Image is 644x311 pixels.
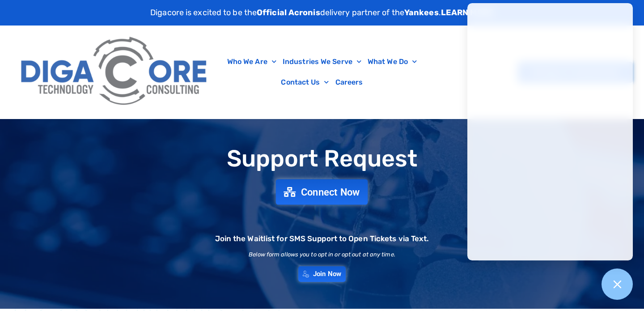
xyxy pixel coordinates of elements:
a: Who We Are [224,51,280,72]
img: Digacore Logo [16,30,214,114]
nav: Menu [218,51,425,93]
span: Join Now [313,271,341,277]
iframe: Chatgenie Messenger [467,3,633,260]
a: What We Do [364,51,420,72]
p: Digacore is excited to be the delivery partner of the . [150,7,494,19]
a: Join Now [298,266,346,282]
span: Connect Now [301,187,360,197]
h1: Support Request [13,146,631,171]
h2: Join the Waitlist for SMS Support to Open Tickets via Text. [215,235,429,243]
a: Contact Us [278,72,332,93]
a: Connect Now [276,179,368,205]
a: LEARN MORE [441,8,494,17]
a: Industries We Serve [280,51,364,72]
h2: Below form allows you to opt in or opt out at any time. [249,251,395,257]
strong: Official Acronis [257,8,320,17]
strong: Yankees [404,8,439,17]
a: Careers [332,72,366,93]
